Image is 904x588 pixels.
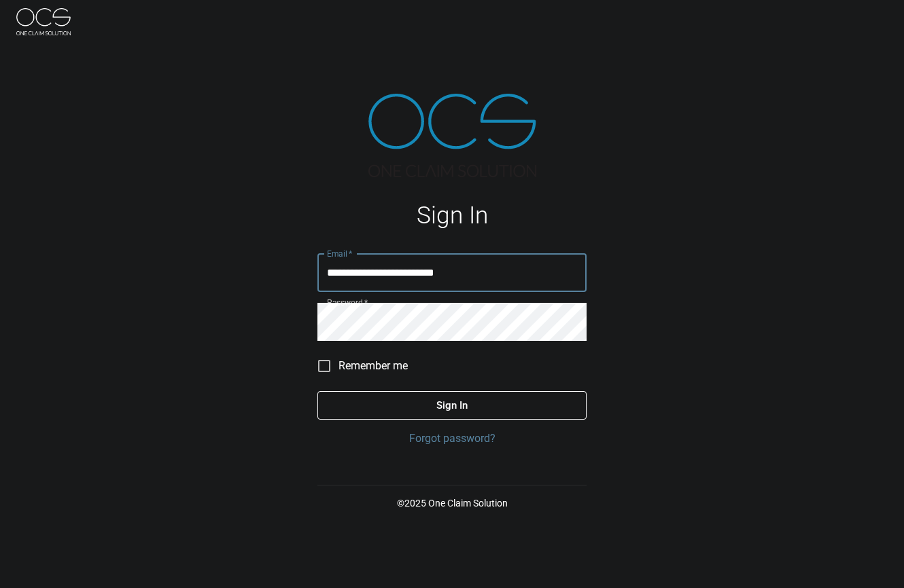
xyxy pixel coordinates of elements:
a: Forgot password? [317,430,587,447]
span: Remember me [338,358,408,374]
img: ocs-logo-tra.png [368,94,536,177]
p: © 2025 One Claim Solution [317,496,587,510]
label: Password [327,297,368,308]
button: Sign In [317,391,587,420]
label: Email [327,248,353,259]
h1: Sign In [317,202,587,229]
img: ocs-logo-white-transparent.png [16,8,71,35]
